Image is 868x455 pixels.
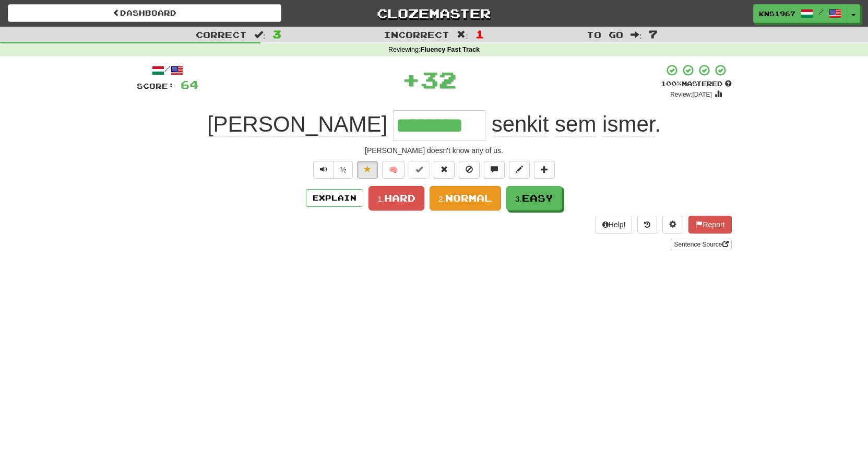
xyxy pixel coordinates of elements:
[8,4,281,22] a: Dashboard
[409,161,430,179] button: Set this sentence to 100% Mastered (alt+m)
[430,186,501,211] button: 2.Normal
[484,161,505,179] button: Discuss sentence (alt+u)
[137,64,198,77] div: /
[649,28,658,40] span: 7
[637,216,657,234] button: Round history (alt+y)
[661,79,732,89] div: Mastered
[759,9,795,18] span: KNS1967
[254,30,266,39] span: :
[688,216,731,234] button: Report
[492,112,549,137] span: senkit
[438,194,445,203] small: 2.
[445,192,492,204] span: Normal
[587,29,623,40] span: To go
[818,8,824,16] span: /
[207,112,387,137] span: [PERSON_NAME]
[670,91,712,98] small: Review: [DATE]
[377,194,384,203] small: 1.
[357,161,378,179] button: Unfavorite sentence (alt+f)
[515,194,522,203] small: 3.
[384,192,415,204] span: Hard
[522,192,553,204] span: Easy
[753,4,847,23] a: KNS1967 /
[421,46,480,53] strong: Fluency Fast Track
[534,161,555,179] button: Add to collection (alt+a)
[671,239,731,250] a: Sentence Source
[272,28,281,40] span: 3
[509,161,530,179] button: Edit sentence (alt+d)
[402,64,420,95] span: +
[631,30,642,39] span: :
[196,29,247,40] span: Correct
[334,161,353,179] button: ½
[596,216,633,234] button: Help!
[661,79,682,88] span: 100 %
[181,78,198,91] span: 64
[297,4,570,22] a: Clozemaster
[137,145,732,156] div: [PERSON_NAME] doesn't know any of us.
[485,112,661,137] span: .
[137,81,174,90] span: Score:
[506,186,562,211] button: 3.Easy
[602,112,655,137] span: ismer
[555,112,596,137] span: sem
[368,186,424,211] button: 1.Hard
[475,28,484,40] span: 1
[384,29,449,40] span: Incorrect
[420,66,457,92] span: 32
[306,189,363,207] button: Explain
[434,161,455,179] button: Reset to 0% Mastered (alt+r)
[457,30,468,39] span: :
[459,161,480,179] button: Ignore sentence (alt+i)
[313,161,334,179] button: Play sentence audio (ctl+space)
[311,161,353,179] div: Text-to-speech controls
[382,161,405,179] button: 🧠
